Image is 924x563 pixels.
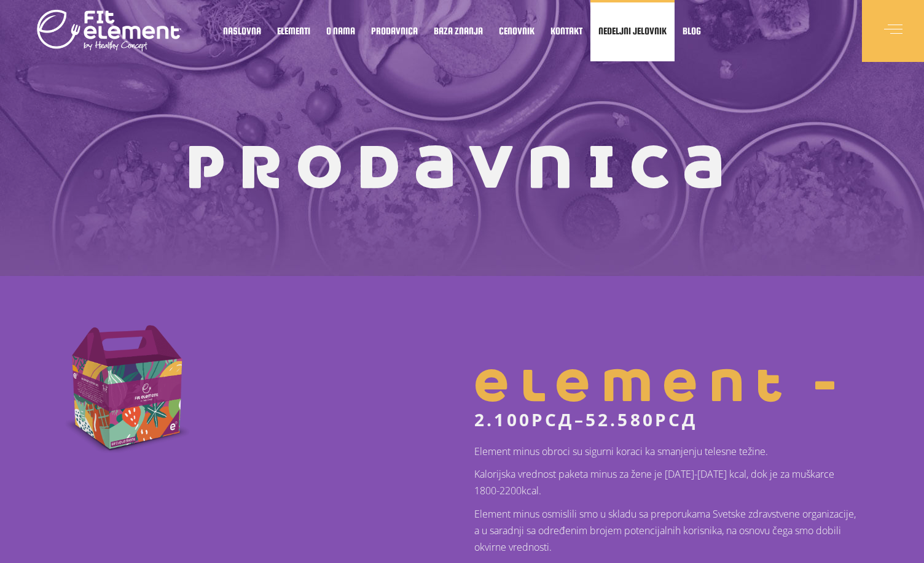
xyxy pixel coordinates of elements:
[37,6,181,55] img: logo light
[277,28,310,34] span: Elementi
[683,28,701,34] span: Blog
[550,28,582,34] span: Kontakt
[223,28,261,34] span: Naslovna
[598,28,667,34] span: Nedeljni jelovnik
[371,28,418,34] span: Prodavnica
[326,28,355,34] span: O nama
[499,28,534,34] span: Cenovnik
[434,28,483,34] span: Baza znanja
